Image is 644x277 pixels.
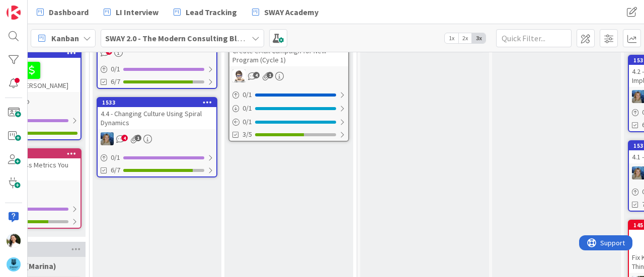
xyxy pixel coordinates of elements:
[228,13,349,142] a: Create eMail Campaign for New Program (Cycle 1)TP0/10/10/13/5
[472,33,486,43] span: 3x
[135,135,141,141] span: 1
[264,6,318,18] span: SWAY Academy
[97,97,217,177] a: 15334.4 - Changing Culture Using Spiral DynamicsMA0/16/7
[458,33,472,43] span: 2x
[111,165,120,175] span: 6/7
[229,69,348,82] div: TP
[232,69,246,82] img: TP
[267,72,273,78] span: 1
[229,102,348,115] div: 0/1
[49,6,89,18] span: Dashboard
[7,6,21,20] img: Visit kanbanzone.com
[243,103,252,114] span: 0 / 1
[186,6,237,18] span: Lead Tracking
[496,29,572,47] input: Quick Filter...
[243,89,252,100] span: 0 / 1
[229,88,348,101] div: 0/1
[98,98,216,107] div: 1533
[111,152,120,163] span: 0 / 1
[246,3,325,21] a: SWAY Academy
[31,3,95,21] a: Dashboard
[102,99,216,106] div: 1533
[98,3,165,21] a: LI Interview
[253,72,260,78] span: 4
[105,33,264,43] b: SWAY 2.0 - The Modern Consulting Blueprint
[7,257,21,271] img: avatar
[98,98,216,129] div: 15334.4 - Changing Culture Using Spiral Dynamics
[243,117,252,127] span: 0 / 1
[51,32,79,44] span: Kanban
[7,234,21,248] img: AK
[168,3,243,21] a: Lead Tracking
[98,63,216,75] div: 0/1
[243,129,252,140] span: 3/5
[111,76,120,87] span: 6/7
[116,6,158,18] span: LI Interview
[101,132,114,145] img: MA
[98,107,216,129] div: 4.4 - Changing Culture Using Spiral Dynamics
[98,151,216,164] div: 0/1
[121,135,128,141] span: 4
[229,116,348,128] div: 0/1
[98,132,216,145] div: MA
[21,2,46,14] span: Support
[445,33,458,43] span: 1x
[111,64,120,74] span: 0 / 1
